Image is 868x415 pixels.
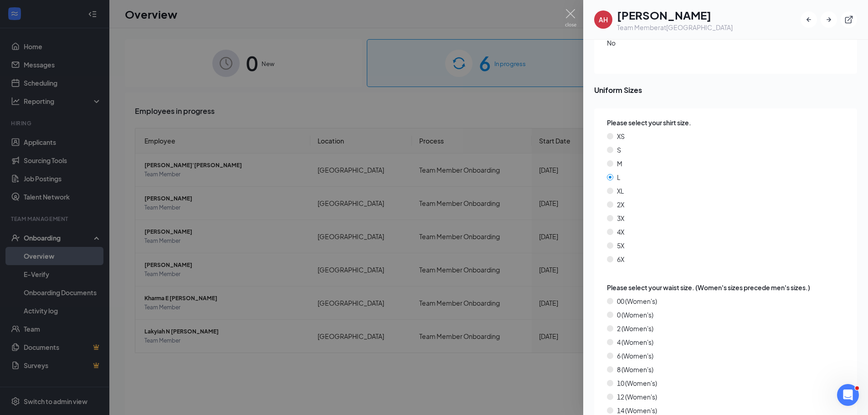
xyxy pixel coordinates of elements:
[594,84,857,96] span: Uniform Sizes
[617,254,624,264] span: 6X
[617,392,657,402] span: 12 (Women's)
[617,323,653,333] span: 2 (Women's)
[821,11,837,28] button: ArrowRight
[617,337,653,347] span: 4 (Women's)
[607,38,846,48] span: No
[844,15,853,24] svg: ExternalLink
[617,145,621,155] span: S
[824,15,833,24] svg: ArrowRight
[837,384,859,406] iframe: Intercom live chat
[617,131,625,141] span: XS
[617,159,622,169] span: M
[617,186,624,196] span: XL
[841,11,857,28] button: ExternalLink
[617,227,624,237] span: 4X
[617,296,657,306] span: 00 (Women's)
[617,200,624,210] span: 2X
[617,378,657,388] span: 10 (Women's)
[801,11,817,28] button: ArrowLeftNew
[617,351,653,361] span: 6 (Women's)
[607,118,691,128] span: Please select your shirt size.
[617,172,620,182] span: L
[617,241,624,251] span: 5X
[617,310,653,320] span: 0 (Women's)
[599,15,608,24] div: AH
[617,7,733,23] h1: [PERSON_NAME]
[617,364,653,374] span: 8 (Women's)
[804,15,813,24] svg: ArrowLeftNew
[617,213,624,223] span: 3X
[607,282,810,292] span: Please select your waist size. (Women's sizes precede men's sizes.)
[617,23,733,32] div: Team Member at [GEOGRAPHIC_DATA]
